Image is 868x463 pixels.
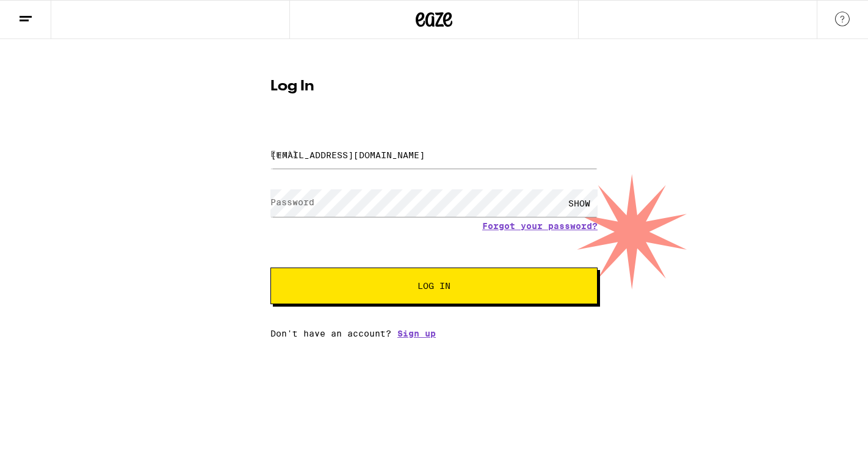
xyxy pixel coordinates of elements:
[397,329,436,338] a: Sign up
[270,329,598,338] div: Don't have an account?
[7,9,88,18] span: Hi. Need any help?
[561,189,598,217] div: SHOW
[270,268,598,304] button: Log In
[270,79,598,94] h1: Log In
[482,221,598,231] a: Forgot your password?
[418,282,450,290] span: Log In
[270,197,314,207] label: Password
[270,141,598,169] input: Email
[270,149,298,159] label: Email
